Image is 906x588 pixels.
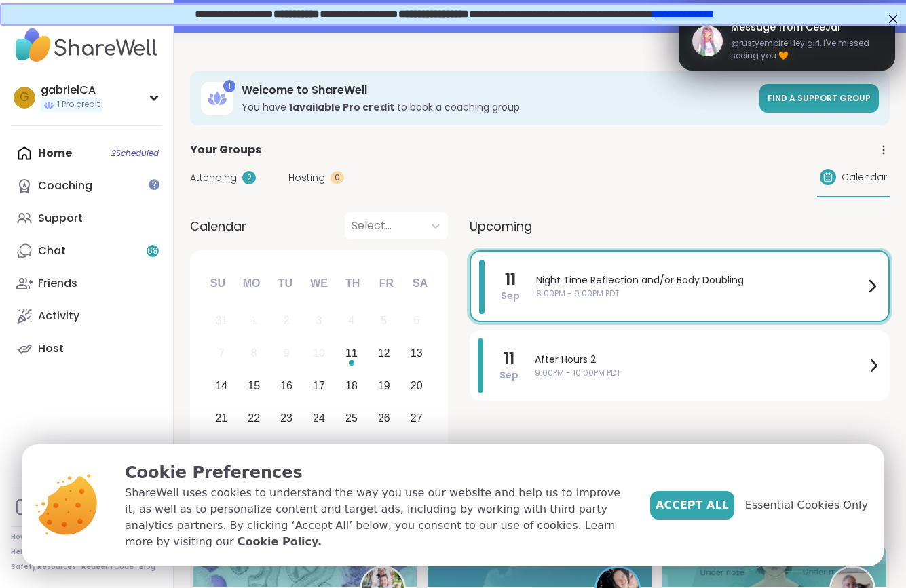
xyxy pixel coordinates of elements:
[248,442,260,460] div: 29
[305,307,334,336] div: Not available Wednesday, September 3rd, 2025
[402,436,431,465] div: Choose Saturday, October 4th, 2025
[190,217,246,235] span: Calendar
[223,80,235,92] div: 1
[190,142,261,158] span: Your Groups
[337,436,366,465] div: Choose Thursday, October 2nd, 2025
[745,497,868,513] span: Essential Cookies Only
[240,436,269,465] div: Choose Monday, September 29th, 2025
[402,339,431,368] div: Choose Saturday, September 13th, 2025
[316,311,322,330] div: 3
[411,376,423,395] div: 20
[251,344,257,362] div: 8
[240,307,269,336] div: Not available Monday, September 1st, 2025
[242,100,751,114] h3: You have to book a coaching group.
[337,339,366,368] div: Choose Thursday, September 11th, 2025
[11,170,162,202] a: Coaching
[411,344,423,362] div: 13
[272,436,301,465] div: Choose Tuesday, September 30th, 2025
[402,404,431,433] div: Choose Saturday, September 27th, 2025
[348,311,354,330] div: 4
[413,311,419,330] div: 6
[337,372,366,401] div: Choose Thursday, September 18th, 2025
[731,37,882,62] span: @rustyempire Hey girl, I've missed seeing you 🧡
[305,404,334,433] div: Choose Wednesday, September 24th, 2025
[650,491,734,520] button: Accept All
[215,376,227,395] div: 14
[215,442,227,460] div: 28
[38,178,92,193] div: Coaching
[288,171,325,185] span: Hosting
[240,339,269,368] div: Not available Monday, September 8th, 2025
[149,179,159,190] iframe: Spotlight
[38,309,79,324] div: Activity
[536,273,864,288] span: Night Time Reflection and/or Body Doubling
[38,243,66,258] div: Chat
[41,83,102,98] div: gabrielCA
[207,372,236,401] div: Choose Sunday, September 14th, 2025
[305,372,334,401] div: Choose Wednesday, September 17th, 2025
[501,289,520,302] span: Sep
[369,436,398,465] div: Choose Friday, October 3rd, 2025
[280,376,292,395] div: 16
[240,404,269,433] div: Choose Monday, September 22nd, 2025
[304,269,334,298] div: We
[369,339,398,368] div: Choose Friday, September 12th, 2025
[11,22,162,69] img: ShareWell Nav Logo
[57,99,100,111] span: 1 Pro credit
[731,20,882,35] span: Message from CeeJai
[147,246,158,257] span: 68
[405,269,435,298] div: Sa
[205,305,432,467] div: month 2025-09
[81,562,134,572] a: Redeem Code
[11,235,162,267] a: Chat68
[768,92,871,104] span: Find a support group
[203,269,233,298] div: Su
[331,171,344,184] div: 0
[402,372,431,401] div: Choose Saturday, September 20th, 2025
[499,368,518,382] span: Sep
[11,267,162,300] a: Friends
[402,307,431,336] div: Not available Saturday, September 6th, 2025
[345,376,358,395] div: 18
[215,409,227,427] div: 21
[536,288,864,300] span: 8:00PM - 9:00PM PDT
[348,442,354,460] div: 2
[305,436,334,465] div: Choose Wednesday, October 1st, 2025
[316,442,322,460] div: 1
[381,311,387,330] div: 5
[411,409,423,427] div: 27
[236,269,266,298] div: Mo
[272,339,301,368] div: Not available Tuesday, September 9th, 2025
[378,344,390,362] div: 12
[305,339,334,368] div: Not available Wednesday, September 10th, 2025
[369,307,398,336] div: Not available Friday, September 5th, 2025
[369,372,398,401] div: Choose Friday, September 19th, 2025
[338,269,368,298] div: Th
[280,409,292,427] div: 23
[38,341,64,356] div: Host
[692,26,723,56] img: CeeJai
[125,460,628,485] p: Cookie Preferences
[207,436,236,465] div: Choose Sunday, September 28th, 2025
[190,171,237,185] span: Attending
[656,497,729,513] span: Accept All
[535,353,865,367] span: After Hours 2
[270,269,300,298] div: Tu
[345,344,358,362] div: 11
[238,534,322,550] a: Cookie Policy.
[280,442,292,460] div: 30
[11,332,162,365] a: Host
[251,311,257,330] div: 1
[242,83,751,98] h3: Welcome to ShareWell
[284,311,290,330] div: 2
[759,84,879,113] a: Find a support group
[248,409,260,427] div: 22
[337,404,366,433] div: Choose Thursday, September 25th, 2025
[504,349,514,368] span: 11
[207,307,236,336] div: Not available Sunday, August 31st, 2025
[272,307,301,336] div: Not available Tuesday, September 2nd, 2025
[219,344,225,362] div: 7
[139,562,155,572] a: Blog
[313,409,325,427] div: 24
[11,300,162,332] a: Activity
